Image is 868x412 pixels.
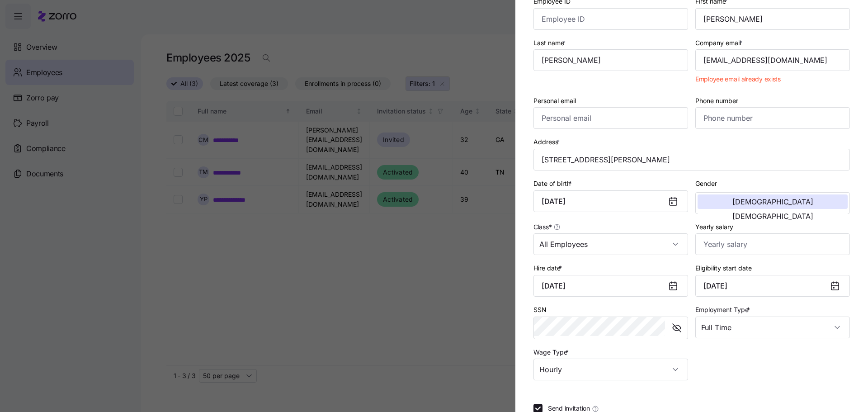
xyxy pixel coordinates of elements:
label: Eligibility start date [695,263,752,273]
input: First name [695,8,850,30]
span: Employee email already exists [695,75,781,84]
label: Personal email [533,96,576,106]
input: MM/DD/YYYY [533,190,688,212]
label: Date of birth [533,179,574,189]
input: Select wage type [533,359,688,380]
label: Wage Type [533,347,571,357]
input: Last name [533,49,688,71]
label: SSN [533,305,547,315]
span: Class * [533,223,552,232]
input: Class [533,233,688,255]
span: [DEMOGRAPHIC_DATA] [732,198,813,205]
input: Company email [695,49,850,71]
label: Gender [695,179,717,189]
input: Yearly salary [695,233,850,255]
label: Hire date [533,263,564,273]
label: Yearly salary [695,222,733,232]
input: Personal email [533,107,688,129]
label: Address [533,137,561,147]
label: Phone number [695,96,738,106]
input: MM/DD/YYYY [533,275,688,297]
label: Employment Type [695,305,752,315]
button: [DATE] [695,275,850,297]
span: [DEMOGRAPHIC_DATA] [732,213,813,220]
input: Employee ID [533,8,688,30]
label: Last name [533,38,567,48]
input: Select employment type [695,317,850,338]
label: Company email [695,38,744,48]
input: Phone number [695,107,850,129]
input: Address [533,149,850,170]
